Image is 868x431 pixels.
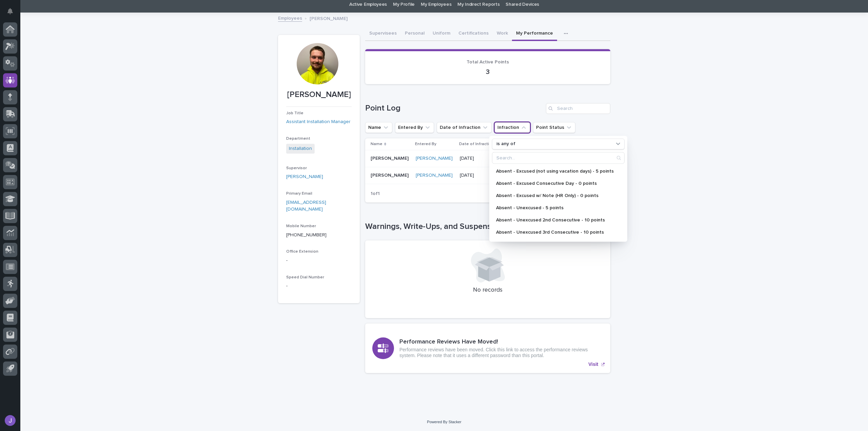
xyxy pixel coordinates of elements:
[460,156,499,161] p: [DATE]
[286,200,326,212] a: [EMAIL_ADDRESS][DOMAIN_NAME]
[546,103,610,114] input: Search
[286,192,312,196] span: Primary Email
[3,413,17,428] button: users-avatar
[512,27,557,41] button: My Performance
[286,173,323,180] a: [PERSON_NAME]
[496,205,614,210] p: Absent - Unexcused - 5 points
[371,140,382,148] p: Name
[365,103,543,113] h1: Point Log
[373,68,602,76] p: 3
[429,27,454,41] button: Uniform
[496,217,614,222] p: Absent - Unexcused 2nd Consecutive - 10 points
[454,27,493,41] button: Certifications
[467,60,509,64] span: Total Active Points
[493,27,512,41] button: Work
[286,224,316,228] span: Mobile Number
[365,185,385,202] p: 1 of 1
[492,152,625,163] div: Search
[533,122,575,133] button: Point Status
[459,140,494,148] p: Date of Infraction
[286,166,307,170] span: Supervisor
[492,152,624,163] input: Search
[286,118,351,125] a: Assistant Installation Manager
[588,361,598,367] p: Visit
[286,233,327,237] a: [PHONE_NUMBER]
[415,140,436,148] p: Entered By
[8,8,17,19] div: Notifications
[494,122,530,133] button: Infraction
[365,27,401,41] button: Supervisees
[278,14,302,22] a: Employees
[365,122,392,133] button: Name
[365,167,610,184] tr: [PERSON_NAME][PERSON_NAME] [PERSON_NAME] [DATE]Late (over 5 min) - 3 points Expired
[310,14,348,22] p: [PERSON_NAME]
[371,171,410,178] p: [PERSON_NAME]
[373,287,602,294] p: No records
[496,181,614,185] p: Absent - Excused Consecutive Day - 0 points
[427,420,461,424] a: Powered By Stacker
[289,145,312,152] a: Installation
[286,257,352,264] p: -
[286,137,310,141] span: Department
[416,156,453,161] a: [PERSON_NAME]
[399,347,603,358] p: Performance reviews have been moved. Click this link to access the performance reviews system. Pl...
[395,122,434,133] button: Entered By
[399,338,603,346] h3: Performance Reviews Have Moved!
[416,173,453,178] a: [PERSON_NAME]
[460,173,499,178] p: [DATE]
[286,275,324,279] span: Speed Dial Number
[496,230,614,234] p: Absent - Unexcused 3rd Consecutive - 10 points
[496,169,614,173] p: Absent - Excused (not using vacation days) - 5 points
[496,193,614,198] p: Absent - Excused w/ Note (HR Only) - 0 points
[286,90,352,100] p: [PERSON_NAME]
[286,111,303,115] span: Job Title
[286,282,352,290] p: -
[401,27,429,41] button: Personal
[365,324,610,373] a: Visit
[3,4,17,18] button: Notifications
[496,141,515,147] p: is any of
[437,122,492,133] button: Date of Infraction
[365,222,543,232] h1: Warnings, Write-Ups, and Suspensions
[286,250,318,254] span: Office Extension
[371,154,410,161] p: [PERSON_NAME]
[365,150,610,167] tr: [PERSON_NAME][PERSON_NAME] [PERSON_NAME] [DATE]Late (over 5 min) - 3 points Active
